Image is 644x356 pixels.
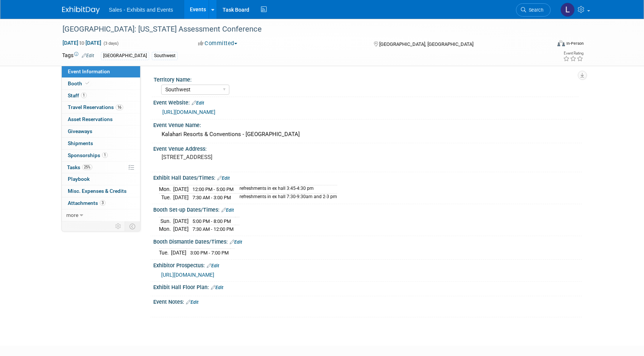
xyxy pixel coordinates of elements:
[235,185,337,193] td: refreshments in ex hall 3:45-4:30 pm
[68,200,105,206] span: Attachments
[192,195,231,200] span: 7:30 AM - 3:00 PM
[62,66,140,77] a: Event Information
[192,186,233,192] span: 12:00 PM - 5:00 PM
[62,39,102,46] span: [DATE] [DATE]
[152,52,178,60] div: Southwest
[557,40,565,46] img: Format-Inperson.png
[109,7,173,13] span: Sales - Exhibits and Events
[153,120,582,129] div: Event Venue Name:
[103,41,119,46] span: (3 days)
[112,221,125,231] td: Personalize Event Tab Strip
[186,300,198,305] a: Edit
[162,154,324,161] pre: [STREET_ADDRESS]
[217,176,230,181] a: Edit
[192,218,231,224] span: 5:00 PM - 8:00 PM
[563,52,583,55] div: Event Rating
[159,185,173,193] td: Mon.
[526,7,543,13] span: Search
[68,188,127,194] span: Misc. Expenses & Credits
[62,114,140,125] a: Asset Reservations
[560,3,575,17] img: Lendy Bell
[207,263,219,268] a: Edit
[159,225,173,233] td: Mon.
[153,296,582,306] div: Event Notes:
[153,204,582,214] div: Booth Set-up Dates/Times:
[68,92,87,98] span: Staff
[125,221,140,231] td: Toggle Event Tabs
[68,80,91,86] span: Booth
[68,116,113,122] span: Asset Reservations
[82,164,92,170] span: 25%
[153,172,582,182] div: Exhibit Hall Dates/Times:
[102,152,108,158] span: 1
[60,23,539,36] div: [GEOGRAPHIC_DATA]: [US_STATE] Assessment Conference
[379,41,473,47] span: [GEOGRAPHIC_DATA], [GEOGRAPHIC_DATA]
[78,40,85,46] span: to
[153,260,582,270] div: Exhibitor Prospectus:
[81,92,87,98] span: 1
[173,217,189,225] td: [DATE]
[192,100,204,106] a: Edit
[100,200,105,206] span: 3
[62,6,100,14] img: ExhibitDay
[516,3,551,17] a: Search
[62,90,140,101] a: Staff1
[62,78,140,89] a: Booth
[230,239,242,245] a: Edit
[161,272,214,278] a: [URL][DOMAIN_NAME]
[62,185,140,197] a: Misc. Expenses & Credits
[68,176,90,182] span: Playbook
[67,164,92,170] span: Tasks
[162,109,215,115] a: [URL][DOMAIN_NAME]
[153,282,582,291] div: Exhibit Hall Floor Plan:
[68,128,92,134] span: Giveaways
[173,225,189,233] td: [DATE]
[66,212,78,218] span: more
[101,52,149,60] div: [GEOGRAPHIC_DATA]
[62,126,140,137] a: Giveaways
[173,193,189,201] td: [DATE]
[153,236,582,246] div: Booth Dismantle Dates/Times:
[62,150,140,161] a: Sponsorships1
[82,53,94,58] a: Edit
[116,105,123,110] span: 16
[62,209,140,221] a: more
[68,104,123,110] span: Travel Reservations
[159,129,576,140] div: Kalahari Resorts & Conventions - [GEOGRAPHIC_DATA]
[62,101,140,113] a: Travel Reservations16
[62,138,140,149] a: Shipments
[62,52,94,60] td: Tags
[195,39,240,47] button: Committed
[190,250,229,256] span: 3:00 PM - 7:00 PM
[68,152,108,158] span: Sponsorships
[153,143,582,153] div: Event Venue Address:
[154,74,578,83] div: Territory Name:
[62,173,140,185] a: Playbook
[153,97,582,107] div: Event Website:
[62,162,140,173] a: Tasks25%
[171,249,186,257] td: [DATE]
[221,208,234,213] a: Edit
[566,41,584,46] div: In-Person
[68,68,110,74] span: Event Information
[68,140,93,146] span: Shipments
[159,193,173,201] td: Tue.
[159,249,171,257] td: Tue.
[85,81,89,85] i: Booth reservation complete
[62,197,140,209] a: Attachments3
[192,226,233,232] span: 7:30 AM - 12:00 PM
[235,193,337,201] td: refreshments in ex hall 7:30-9:30am and 2-3 pm
[159,217,173,225] td: Sun.
[506,39,584,50] div: Event Format
[173,185,189,193] td: [DATE]
[211,285,223,290] a: Edit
